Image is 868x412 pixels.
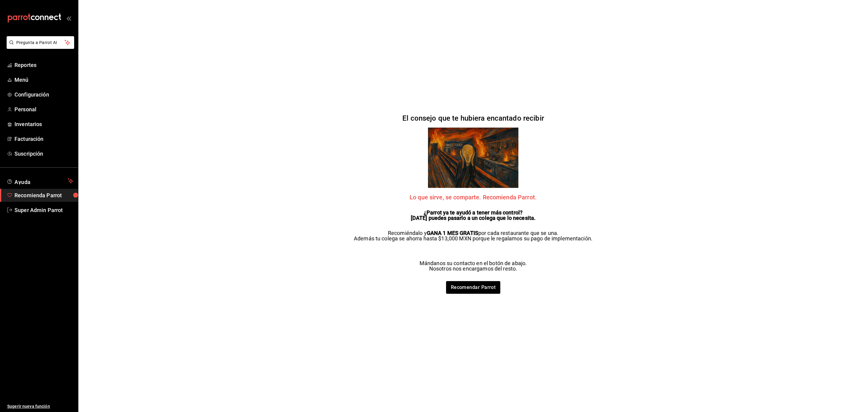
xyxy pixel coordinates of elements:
h2: El consejo que te hubiera encantado recibir [402,115,544,122]
span: Reportes [14,61,73,69]
strong: GANA 1 MES GRATIS [427,230,478,236]
span: Lo que sirve, se comparte. Recomienda Parrot. [410,194,537,200]
p: Recomiéndalo y por cada restaurante que se una. Además tu colega se ahorra hasta $13,000 MXN porq... [354,230,593,241]
span: Pregunta a Parrot AI [16,40,65,46]
span: Menú [14,76,73,84]
span: Suscripción [14,150,73,158]
a: Pregunta a Parrot AI [4,44,74,50]
span: Personal [14,105,73,113]
button: Pregunta a Parrot AI [7,36,74,49]
a: Recomendar Parrot [446,281,501,294]
span: Sugerir nueva función [7,403,73,410]
p: Mándanos su contacto en el botón de abajo. Nosotros nos encargamos del resto. [420,261,527,271]
button: open_drawer_menu [66,16,71,21]
span: Configuración [14,90,73,99]
img: referrals Parrot [428,128,518,188]
span: Super Admin Parrot [14,206,73,214]
span: Facturación [14,135,73,143]
strong: [DATE] puedes pasarlo a un colega que lo necesita. [411,215,536,221]
strong: ¿Parrot ya te ayudó a tener más control? [424,209,523,216]
span: Ayuda [14,177,65,185]
span: Inventarios [14,120,73,128]
span: Recomienda Parrot [14,191,73,199]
